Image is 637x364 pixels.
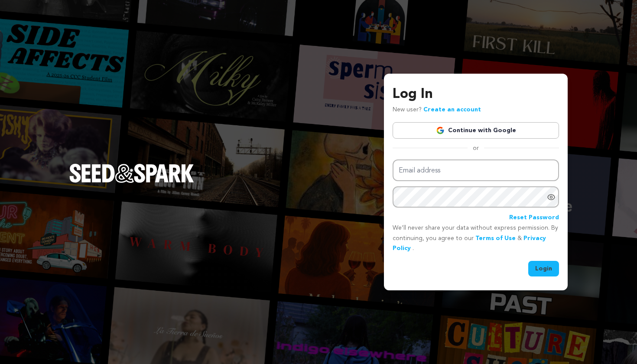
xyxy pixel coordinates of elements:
a: Seed&Spark Homepage [69,164,194,200]
img: Seed&Spark Logo [69,164,194,183]
a: Show password as plain text. Warning: this will display your password on the screen. [547,193,556,201]
img: Google logo [436,126,445,135]
span: or [468,144,484,153]
a: Terms of Use [475,235,516,241]
a: Continue with Google [393,122,559,139]
h3: Log In [393,84,559,105]
a: Create an account [423,107,481,113]
button: Login [528,261,559,276]
a: Reset Password [509,213,559,223]
p: New user? [393,105,481,115]
input: Email address [393,159,559,182]
p: We’ll never share your data without express permission. By continuing, you agree to our & . [393,223,559,254]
